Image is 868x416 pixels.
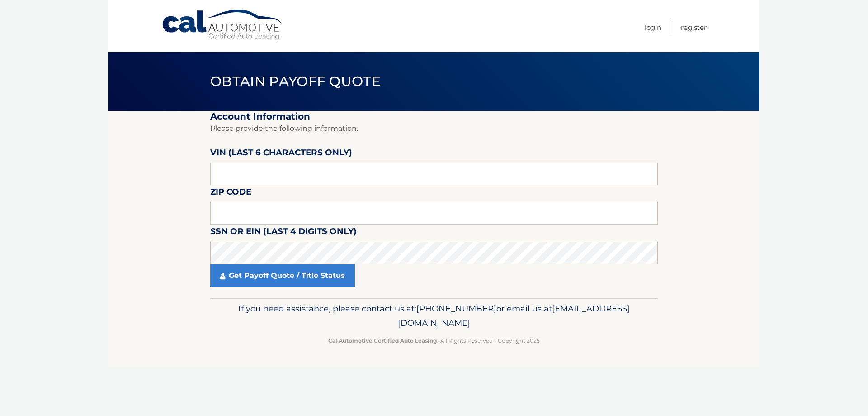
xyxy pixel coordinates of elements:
label: SSN or EIN (last 4 digits only) [210,225,357,241]
a: Login [645,20,661,35]
label: Zip Code [210,185,251,202]
p: Please provide the following information. [210,122,658,135]
strong: Cal Automotive Certified Auto Leasing [328,337,437,344]
label: VIN (last 6 characters only) [210,146,352,163]
p: If you need assistance, please contact us at: or email us at [216,301,652,330]
a: Cal Automotive [161,9,283,41]
p: - All Rights Reserved - Copyright 2025 [216,336,652,345]
h2: Account Information [210,111,658,122]
a: Register [681,20,707,35]
span: [PHONE_NUMBER] [416,303,496,314]
span: Obtain Payoff Quote [210,73,381,90]
a: Get Payoff Quote / Title Status [210,264,355,287]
